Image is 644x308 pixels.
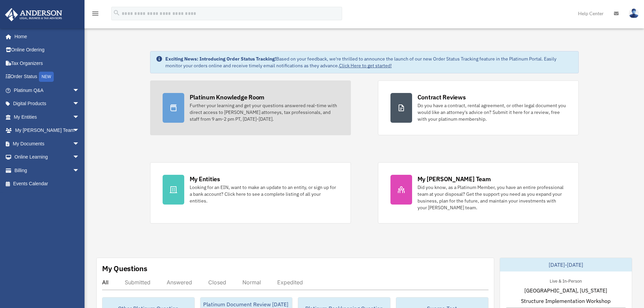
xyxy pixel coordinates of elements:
[5,124,90,137] a: My [PERSON_NAME] Teamarrow_drop_down
[73,164,86,177] span: arrow_drop_down
[5,110,90,124] a: My Entitiesarrow_drop_down
[5,177,90,191] a: Events Calendar
[102,279,109,286] div: All
[5,97,90,111] a: Digital Productsarrow_drop_down
[91,9,99,18] i: menu
[418,184,566,211] div: Did you know, as a Platinum Member, you have an entire professional team at your disposal? Get th...
[5,137,90,150] a: My Documentsarrow_drop_down
[125,279,150,286] div: Submitted
[190,184,338,204] div: Looking for an EIN, want to make an update to an entity, or sign up for a bank account? Click her...
[418,93,466,101] div: Contract Reviews
[208,279,226,286] div: Closed
[165,55,573,69] div: Based on your feedback, we're thrilled to announce the launch of our new Order Status Tracking fe...
[39,72,54,82] div: NEW
[378,80,579,135] a: Contract Reviews Do you have a contract, rental agreement, or other legal document you would like...
[165,56,276,62] strong: Exciting News: Introducing Order Status Tracking!
[418,102,566,122] div: Do you have a contract, rental agreement, or other legal document you would like an attorney's ad...
[629,8,639,18] img: User Pic
[73,137,86,151] span: arrow_drop_down
[150,80,351,135] a: Platinum Knowledge Room Further your learning and get your questions answered real-time with dire...
[73,110,86,124] span: arrow_drop_down
[544,277,587,284] div: Live & In-Person
[521,297,611,305] span: Structure Implementation Workshop
[277,279,303,286] div: Expedited
[167,279,192,286] div: Answered
[73,84,86,97] span: arrow_drop_down
[5,164,90,177] a: Billingarrow_drop_down
[5,30,86,43] a: Home
[5,150,90,164] a: Online Learningarrow_drop_down
[378,162,579,223] a: My [PERSON_NAME] Team Did you know, as a Platinum Member, you have an entire professional team at...
[5,56,90,70] a: Tax Organizers
[73,97,86,111] span: arrow_drop_down
[500,258,632,271] div: [DATE]-[DATE]
[102,263,147,274] div: My Questions
[418,175,491,183] div: My [PERSON_NAME] Team
[524,286,607,294] span: [GEOGRAPHIC_DATA], [US_STATE]
[242,279,261,286] div: Normal
[190,175,220,183] div: My Entities
[150,162,351,223] a: My Entities Looking for an EIN, want to make an update to an entity, or sign up for a bank accoun...
[5,43,90,57] a: Online Ordering
[190,102,338,122] div: Further your learning and get your questions answered real-time with direct access to [PERSON_NAM...
[339,63,392,69] a: Click Here to get started!
[73,124,86,138] span: arrow_drop_down
[3,8,64,21] img: Anderson Advisors Platinum Portal
[73,150,86,164] span: arrow_drop_down
[113,9,120,17] i: search
[5,70,90,84] a: Order StatusNEW
[5,84,90,97] a: Platinum Q&Aarrow_drop_down
[190,93,265,101] div: Platinum Knowledge Room
[91,12,99,18] a: menu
